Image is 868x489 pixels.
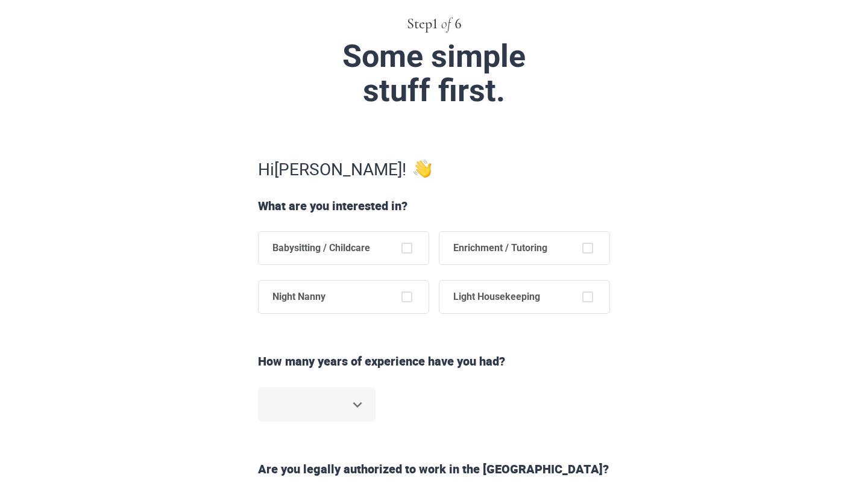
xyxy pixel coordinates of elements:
[439,280,555,314] span: Light Housekeeping
[125,14,743,34] div: Step 1 6
[253,198,615,215] div: What are you interested in?
[414,160,432,178] img: undo
[258,231,385,265] span: Babysitting / Childcare
[149,39,719,108] div: Some simple stuff first.
[439,231,562,265] span: Enrichment / Tutoring
[253,461,615,478] div: Are you legally authorized to work in the [GEOGRAPHIC_DATA]?
[441,17,451,31] span: of
[258,387,376,422] div: ​
[253,157,615,181] div: Hi [PERSON_NAME] !
[258,280,340,314] span: Night Nanny
[253,353,615,370] div: How many years of experience have you had ?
